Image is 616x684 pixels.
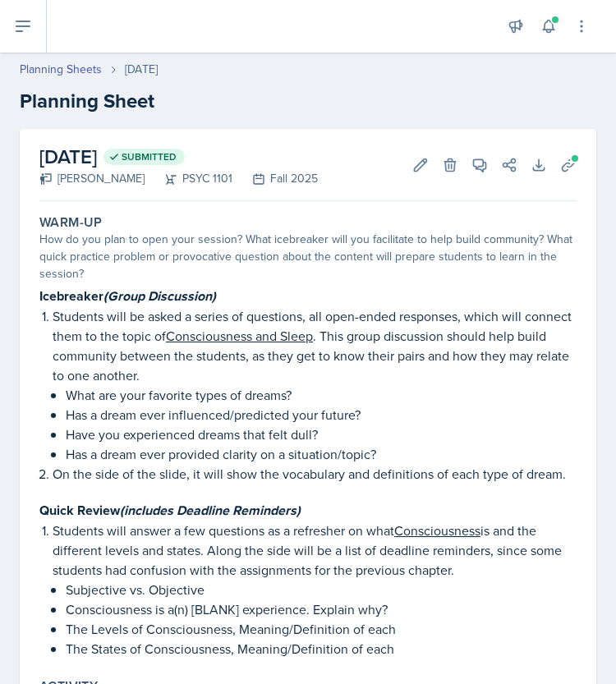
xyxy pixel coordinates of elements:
h2: [DATE] [39,142,318,172]
p: On the side of the slide, it will show the vocabulary and definitions of each type of dream. [53,464,577,484]
strong: Icebreaker [39,287,216,305]
div: [PERSON_NAME] [39,170,145,187]
em: (Group Discussion) [103,287,216,305]
p: Subjective vs. Objective [66,580,577,599]
p: Consciousness is a(n) [BLANK] experience. Explain why? [66,599,577,619]
u: Consciousness and Sleep [166,327,313,345]
a: Planning Sheets [20,61,102,78]
p: The States of Consciousness, Meaning/Definition of each [66,639,577,659]
label: Warm-Up [39,214,103,231]
p: The Levels of Consciousness, Meaning/Definition of each [66,619,577,639]
span: Submitted [122,150,177,163]
em: (includes [120,501,173,520]
p: Have you experienced dreams that felt dull? [66,425,577,444]
p: Students will be asked a series of questions, all open-ended responses, which will connect them t... [53,306,577,385]
em: Deadline Reminders) [177,501,301,520]
p: Students will answer a few questions as a refresher on what is and the different levels and state... [53,521,577,580]
h2: Planning Sheet [20,86,596,116]
p: Has a dream ever provided clarity on a situation/topic? [66,444,577,464]
div: PSYC 1101 [145,170,232,187]
strong: Quick Review [39,501,301,520]
p: What are your favorite types of dreams? [66,385,577,405]
div: How do you plan to open your session? What icebreaker will you facilitate to help build community... [39,231,577,282]
div: Fall 2025 [232,170,318,187]
u: Consciousness [394,521,480,539]
div: [DATE] [125,61,158,78]
p: Has a dream ever influenced/predicted your future? [66,405,577,425]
